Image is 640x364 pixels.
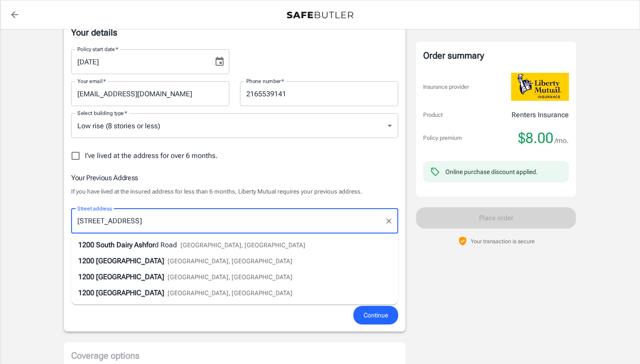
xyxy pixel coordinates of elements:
[77,205,112,212] label: Street address
[423,134,462,142] p: Policy premium
[77,77,106,85] label: Your email
[96,289,164,297] span: [GEOGRAPHIC_DATA]
[423,111,443,119] p: Product
[423,83,469,91] p: Insurance provider
[240,81,398,106] input: Enter number
[78,273,94,281] span: 1200
[71,26,398,39] p: Your details
[77,109,127,117] label: Select building type
[246,77,284,85] label: Phone number
[512,110,569,120] p: Renters Insurance
[96,257,164,265] span: [GEOGRAPHIC_DATA]
[6,6,24,24] a: back to quotes
[180,241,305,249] span: [GEOGRAPHIC_DATA], [GEOGRAPHIC_DATA]
[78,257,94,265] span: 1200
[168,289,292,297] span: [GEOGRAPHIC_DATA], [GEOGRAPHIC_DATA]
[445,167,538,176] div: Online purchase discount applied.
[85,150,218,161] span: I've lived at the address for over 6 months.
[555,135,569,147] span: /mo.
[353,306,398,325] button: Continue
[287,12,353,19] img: Back to quotes
[155,241,177,249] span: d Road
[511,73,569,101] img: Liberty Mutual
[96,273,164,281] span: [GEOGRAPHIC_DATA]
[518,129,553,147] span: $8.00
[71,187,398,196] p: If you have lived at the insured address for less than 6 months, Liberty Mutual requires your pre...
[71,113,398,138] div: Low rise (8 stories or less)
[71,172,398,183] h6: Your Previous Address
[71,49,207,74] input: MM/DD/YYYY
[77,45,118,53] label: Policy start date
[71,81,229,106] input: Enter email
[168,273,292,281] span: [GEOGRAPHIC_DATA], [GEOGRAPHIC_DATA]
[96,241,155,249] span: South Dairy Ashfor
[364,310,388,321] span: Continue
[383,215,395,227] button: Clear
[168,257,292,265] span: [GEOGRAPHIC_DATA], [GEOGRAPHIC_DATA]
[78,241,94,249] span: 1200
[78,289,94,297] span: 1200
[211,53,228,71] button: Choose date, selected date is Sep 10, 2025
[471,237,535,245] p: Your transaction is secure
[423,49,569,62] div: Order summary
